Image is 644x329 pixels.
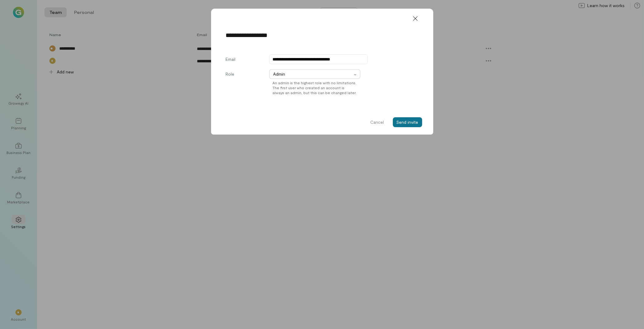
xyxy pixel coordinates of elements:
span: Admin [273,71,352,77]
label: Email [226,56,263,64]
button: Cancel [367,117,388,127]
button: Send invite [393,117,422,127]
div: An admin is the highest role with no limitations. The first user who created an account is always... [269,79,360,95]
label: Role [226,71,263,95]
